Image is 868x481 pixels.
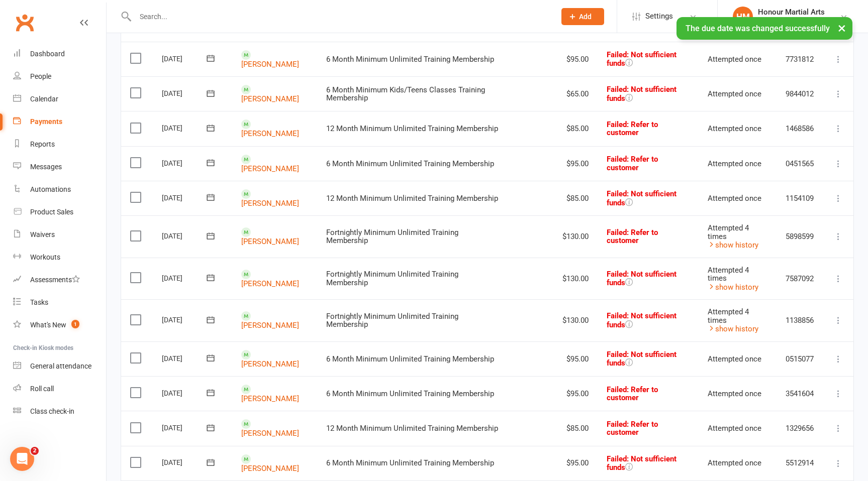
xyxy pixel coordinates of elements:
[326,85,485,103] span: 6 Month Minimum Kids/Teens Classes Training Membership
[607,420,658,437] span: : Refer to customer
[13,201,106,223] a: Product Sales
[30,253,60,261] div: Workouts
[708,283,758,292] a: show history
[162,85,208,101] div: [DATE]
[645,5,673,28] span: Settings
[162,420,208,435] div: [DATE]
[708,194,761,203] span: Attempted once
[708,354,761,364] span: Attempted once
[777,111,823,146] td: 1468586
[607,350,677,368] span: Failed
[607,189,677,207] span: Failed
[553,411,598,445] td: $85.00
[708,424,761,433] span: Attempted once
[30,321,66,329] div: What's New
[708,124,761,133] span: Attempted once
[708,55,761,64] span: Attempted once
[326,424,498,433] span: 12 Month Minimum Unlimited Training Membership
[607,270,677,288] span: Failed
[241,394,299,403] a: [PERSON_NAME]
[13,355,106,378] a: General attendance kiosk mode
[777,215,823,258] td: 5898599
[553,181,598,215] td: $85.00
[708,223,749,241] span: Attempted 4 times
[162,270,208,286] div: [DATE]
[553,376,598,411] td: $95.00
[13,378,106,400] a: Roll call
[607,189,677,207] span: : Not sufficient funds
[553,111,598,146] td: $85.00
[241,359,299,368] a: [PERSON_NAME]
[607,311,677,329] span: Failed
[708,240,758,250] a: show history
[607,120,658,138] span: Failed
[553,42,598,76] td: $95.00
[30,50,65,58] div: Dashboard
[607,228,658,246] span: Failed
[677,17,852,40] div: The due date was changed successfully
[30,276,80,284] div: Assessments
[30,117,62,126] div: Payments
[607,420,658,437] span: Failed
[777,299,823,341] td: 1138856
[241,463,299,472] a: [PERSON_NAME]
[12,10,37,35] a: Clubworx
[777,42,823,76] td: 7731812
[777,146,823,181] td: 0451565
[607,155,658,172] span: : Refer to customer
[30,407,74,415] div: Class check-in
[241,129,299,138] a: [PERSON_NAME]
[777,341,823,376] td: 0515077
[607,120,658,138] span: : Refer to customer
[162,120,208,136] div: [DATE]
[13,110,106,133] a: Payments
[13,269,106,291] a: Assessments
[553,299,598,341] td: $130.00
[162,228,208,244] div: [DATE]
[30,230,55,238] div: Waivers
[241,94,299,103] a: [PERSON_NAME]
[13,156,106,178] a: Messages
[326,228,458,246] span: Fortnightly Minimum Unlimited Training Membership
[607,85,677,103] span: : Not sufficient funds
[30,185,71,193] div: Automations
[326,124,498,133] span: 12 Month Minimum Unlimited Training Membership
[13,314,106,336] a: What's New1
[553,258,598,300] td: $130.00
[162,385,208,401] div: [DATE]
[553,76,598,111] td: $65.00
[13,43,106,65] a: Dashboard
[326,312,458,329] span: Fortnightly Minimum Unlimited Training Membership
[758,8,825,17] div: Honour Martial Arts
[10,447,34,471] iframe: Intercom live chat
[241,164,299,173] a: [PERSON_NAME]
[162,454,208,470] div: [DATE]
[607,385,658,403] span: : Refer to customer
[326,270,458,287] span: Fortnightly Minimum Unlimited Training Membership
[553,146,598,181] td: $95.00
[71,320,79,328] span: 1
[607,50,677,68] span: Failed
[13,133,106,156] a: Reports
[30,385,54,393] div: Roll call
[162,51,208,66] div: [DATE]
[162,155,208,171] div: [DATE]
[326,194,498,203] span: 12 Month Minimum Unlimited Training Membership
[13,65,106,88] a: People
[708,458,761,467] span: Attempted once
[708,324,758,333] a: show history
[30,298,48,306] div: Tasks
[708,159,761,168] span: Attempted once
[777,76,823,111] td: 9844012
[777,446,823,480] td: 5512914
[13,178,106,201] a: Automations
[13,400,106,423] a: Class kiosk mode
[708,266,749,283] span: Attempted 4 times
[241,279,299,288] a: [PERSON_NAME]
[162,350,208,366] div: [DATE]
[579,13,592,21] span: Add
[326,354,494,364] span: 6 Month Minimum Unlimited Training Membership
[326,159,494,168] span: 6 Month Minimum Unlimited Training Membership
[708,389,761,398] span: Attempted once
[241,321,299,330] a: [PERSON_NAME]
